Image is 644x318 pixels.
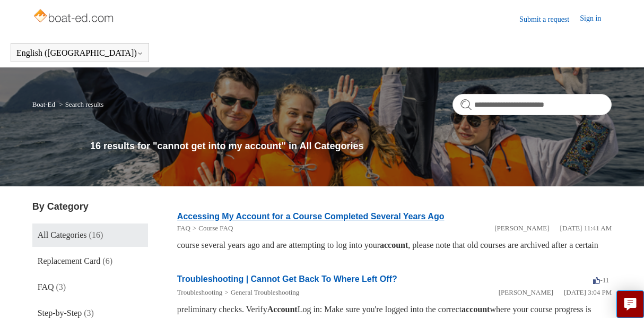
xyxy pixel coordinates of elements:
[102,256,112,265] span: (6)
[32,250,149,273] a: Replacement Card (6)
[519,14,580,25] a: Submit a request
[32,100,57,108] li: Boat-Ed
[38,256,101,265] span: Replacement Card
[190,223,233,234] li: Course FAQ
[177,288,222,296] a: Troubleshooting
[16,48,143,58] button: English ([GEOGRAPHIC_DATA])
[380,240,408,250] em: account
[38,230,87,239] span: All Categories
[231,288,300,296] a: General Troubleshooting
[89,230,103,239] span: (16)
[560,224,612,232] time: 04/05/2022, 11:41
[452,94,612,115] input: Search
[177,303,612,316] div: preliminary checks. Verify Log in: Make sure you're logged into the correct where your course pro...
[57,100,103,108] li: Search results
[32,276,149,299] a: FAQ (3)
[177,287,222,298] li: Troubleshooting
[593,276,609,284] span: -11
[564,288,612,296] time: 01/05/2024, 15:04
[499,287,553,298] li: [PERSON_NAME]
[32,200,149,214] h3: By Category
[580,13,612,25] a: Sign in
[38,282,54,291] span: FAQ
[267,305,298,314] em: Account
[32,224,149,247] a: All Categories (16)
[177,212,445,221] a: Accessing My Account for a Course Completed Several Years Ago
[38,308,82,317] span: Step-by-Step
[494,223,549,234] li: [PERSON_NAME]
[177,224,190,232] a: FAQ
[32,100,55,108] a: Boat-Ed
[84,308,94,317] span: (3)
[177,274,397,283] a: Troubleshooting | Cannot Get Back To Where Left Off?
[32,6,117,28] img: Boat-Ed Help Center home page
[462,305,490,314] em: account
[222,287,299,298] li: General Troubleshooting
[177,223,190,234] li: FAQ
[616,290,644,318] button: Live chat
[177,239,612,252] div: course several years ago and are attempting to log into your , please note that old courses are a...
[56,282,66,291] span: (3)
[90,139,612,153] h1: 16 results for "cannot get into my account" in All Categories
[198,224,233,232] a: Course FAQ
